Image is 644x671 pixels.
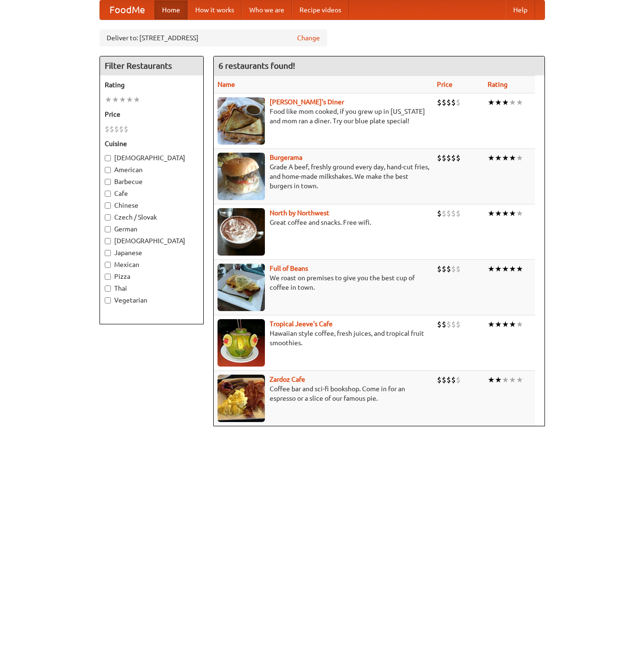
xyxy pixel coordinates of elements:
[442,375,446,385] li: $
[516,375,523,385] li: ★
[442,208,446,219] li: $
[451,153,456,163] li: $
[105,262,111,268] input: Mexican
[437,153,442,163] li: $
[446,319,451,330] li: $
[105,248,199,257] label: Japanese
[516,97,523,108] li: ★
[154,0,188,19] a: Home
[488,153,495,163] li: ★
[218,218,429,227] p: Great coffee and snacks. Free wifi.
[495,319,502,330] li: ★
[109,124,114,134] li: $
[451,208,456,219] li: $
[270,376,305,383] a: Zardoz Cafe
[105,295,199,305] label: Vegetarian
[270,154,302,161] b: Burgerama
[456,319,461,330] li: $
[105,284,199,293] label: Thai
[119,94,126,105] li: ★
[495,97,502,108] li: ★
[218,264,265,311] img: beans.jpg
[270,265,308,272] a: Full of Beans
[506,0,535,19] a: Help
[188,0,242,19] a: How it works
[218,107,429,126] p: Food like mom cooked, if you grew up in [US_STATE] and mom ran a diner. Try our blue plate special!
[437,319,442,330] li: $
[509,319,516,330] li: ★
[446,208,451,219] li: $
[112,94,119,105] li: ★
[270,209,329,217] a: North by Northwest
[292,0,349,19] a: Recipe videos
[502,319,509,330] li: ★
[446,97,451,108] li: $
[105,226,111,232] input: German
[270,320,333,328] a: Tropical Jeeve's Cafe
[105,260,199,269] label: Mexican
[218,61,295,70] ng-pluralize: 6 restaurants found!
[437,97,442,108] li: $
[451,97,456,108] li: $
[114,124,119,134] li: $
[218,375,265,422] img: zardoz.jpg
[456,208,461,219] li: $
[516,319,523,330] li: ★
[516,153,523,163] li: ★
[100,0,154,19] a: FoodMe
[509,208,516,219] li: ★
[105,224,199,234] label: German
[105,155,111,161] input: [DEMOGRAPHIC_DATA]
[105,201,199,210] label: Chinese
[105,189,199,198] label: Cafe
[502,97,509,108] li: ★
[100,56,203,75] h4: Filter Restaurants
[105,110,199,119] h5: Price
[105,274,111,280] input: Pizza
[446,153,451,163] li: $
[488,264,495,274] li: ★
[456,97,461,108] li: $
[456,264,461,274] li: $
[218,273,429,292] p: We roast on premises to give you the best cup of coffee in town.
[242,0,292,19] a: Who we are
[105,165,199,175] label: American
[105,153,199,163] label: [DEMOGRAPHIC_DATA]
[218,329,429,348] p: Hawaiian style coffee, fresh juices, and tropical fruit smoothies.
[442,97,446,108] li: $
[218,319,265,367] img: jeeves.jpg
[105,139,199,148] h5: Cuisine
[488,81,508,88] a: Rating
[105,94,112,105] li: ★
[442,264,446,274] li: $
[437,81,453,88] a: Price
[100,29,327,46] div: Deliver to: [STREET_ADDRESS]
[437,264,442,274] li: $
[105,191,111,197] input: Cafe
[502,375,509,385] li: ★
[446,375,451,385] li: $
[488,319,495,330] li: ★
[218,97,265,145] img: sallys.jpg
[509,375,516,385] li: ★
[218,81,235,88] a: Name
[105,285,111,292] input: Thai
[218,208,265,256] img: north.jpg
[270,98,344,106] a: [PERSON_NAME]'s Diner
[105,202,111,209] input: Chinese
[218,162,429,191] p: Grade A beef, freshly ground every day, hand-cut fries, and home-made milkshakes. We make the bes...
[516,264,523,274] li: ★
[105,179,111,185] input: Barbecue
[133,94,140,105] li: ★
[502,153,509,163] li: ★
[495,264,502,274] li: ★
[488,375,495,385] li: ★
[218,384,429,403] p: Coffee bar and sci-fi bookshop. Come in for an espresso or a slice of our famous pie.
[105,236,199,246] label: [DEMOGRAPHIC_DATA]
[105,124,109,134] li: $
